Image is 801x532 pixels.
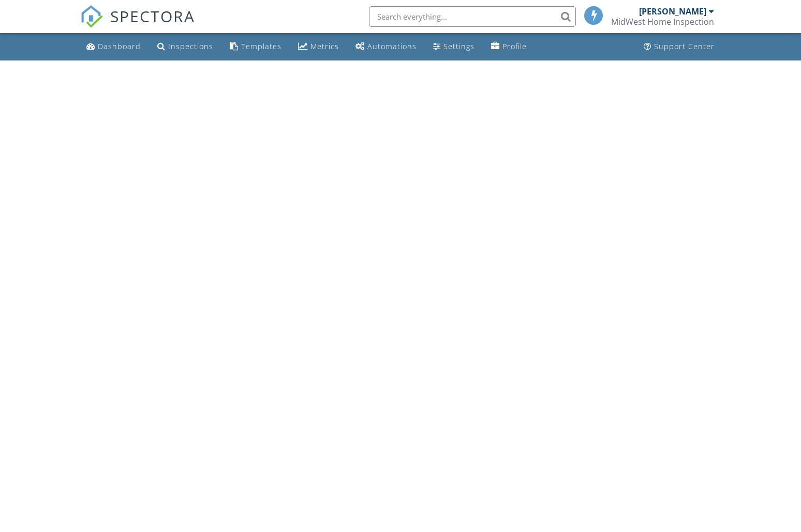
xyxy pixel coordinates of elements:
[351,37,421,56] a: Automations (Basic)
[443,41,474,51] div: Settings
[654,41,715,51] div: Support Center
[82,37,145,56] a: Dashboard
[640,37,719,56] a: Support Center
[153,37,217,56] a: Inspections
[80,14,195,36] a: SPECTORA
[80,5,103,28] img: The Best Home Inspection Software - Spectora
[110,5,195,27] span: SPECTORA
[98,41,141,51] div: Dashboard
[611,17,714,27] div: MidWest Home Inspection
[502,41,527,51] div: Profile
[639,6,706,17] div: [PERSON_NAME]
[487,37,531,56] a: Company Profile
[310,41,339,51] div: Metrics
[367,41,417,51] div: Automations
[241,41,281,51] div: Templates
[168,41,213,51] div: Inspections
[226,37,286,56] a: Templates
[294,37,343,56] a: Metrics
[429,37,479,56] a: Settings
[369,6,576,27] input: Search everything...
